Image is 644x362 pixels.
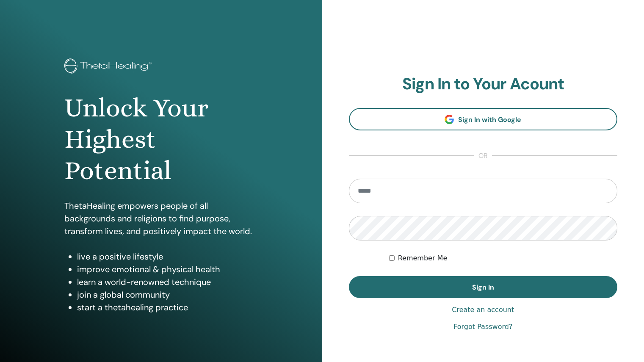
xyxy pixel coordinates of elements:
div: Keep me authenticated indefinitely or until I manually logout [389,253,617,263]
a: Sign In with Google [349,108,618,130]
li: learn a world-renowned technique [77,276,258,288]
span: Sign In [472,283,494,292]
p: ThetaHealing empowers people of all backgrounds and religions to find purpose, transform lives, a... [64,199,258,238]
h2: Sign In to Your Acount [349,75,618,94]
li: improve emotional & physical health [77,263,258,276]
li: start a thetahealing practice [77,301,258,314]
a: Forgot Password? [453,322,512,332]
h1: Unlock Your Highest Potential [64,92,258,187]
span: or [474,151,492,161]
span: Sign In with Google [458,115,521,124]
li: live a positive lifestyle [77,250,258,263]
a: Create an account [452,305,514,315]
li: join a global community [77,288,258,301]
label: Remember Me [398,253,448,263]
button: Sign In [349,276,618,298]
